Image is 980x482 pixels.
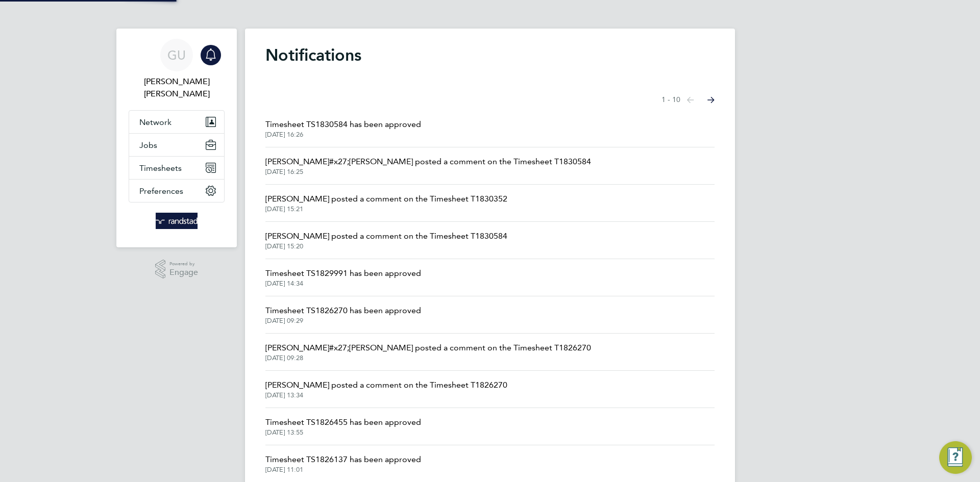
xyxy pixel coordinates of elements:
button: Network [129,111,224,133]
a: Timesheet TS1826137 has been approved[DATE] 11:01 [265,453,421,474]
span: 1 - 10 [661,95,680,105]
span: Timesheet TS1830584 has been approved [265,118,421,131]
span: Preferences [139,186,183,196]
nav: Main navigation [116,29,237,247]
span: [DATE] 13:55 [265,428,421,437]
span: Timesheet TS1826270 has been approved [265,305,421,317]
span: [DATE] 11:01 [265,466,421,474]
span: Jobs [139,140,157,150]
a: [PERSON_NAME] posted a comment on the Timesheet T1826270[DATE] 13:34 [265,379,507,399]
span: Timesheets [139,163,182,173]
img: randstad-logo-retina.png [156,213,198,229]
span: GU [167,48,186,62]
span: [PERSON_NAME] posted a comment on the Timesheet T1830584 [265,230,507,242]
a: Powered byEngage [155,260,199,279]
a: Timesheet TS1826270 has been approved[DATE] 09:29 [265,305,421,325]
a: [PERSON_NAME] posted a comment on the Timesheet T1830352[DATE] 15:21 [265,193,507,213]
a: Timesheet TS1830584 has been approved[DATE] 16:26 [265,118,421,139]
span: Network [139,117,171,127]
span: Georgina Ulysses [129,75,225,100]
a: Timesheet TS1826455 has been approved[DATE] 13:55 [265,416,421,437]
h1: Notifications [265,45,715,65]
span: Timesheet TS1826455 has been approved [265,416,421,428]
span: [PERSON_NAME] posted a comment on the Timesheet T1826270 [265,379,507,391]
a: GU[PERSON_NAME] [PERSON_NAME] [129,39,225,100]
a: [PERSON_NAME] posted a comment on the Timesheet T1830584[DATE] 15:20 [265,230,507,250]
span: [DATE] 09:28 [265,354,591,362]
span: [DATE] 16:25 [265,168,591,176]
span: Timesheet TS1826137 has been approved [265,453,421,466]
span: [DATE] 14:34 [265,280,421,288]
button: Preferences [129,180,224,202]
span: [DATE] 09:29 [265,317,421,325]
span: [DATE] 16:26 [265,131,421,139]
nav: Select page of notifications list [661,90,715,110]
span: [DATE] 15:21 [265,205,507,213]
button: Jobs [129,134,224,156]
a: Timesheet TS1829991 has been approved[DATE] 14:34 [265,267,421,288]
span: Engage [169,268,198,277]
span: [PERSON_NAME]#x27;[PERSON_NAME] posted a comment on the Timesheet T1826270 [265,342,591,354]
a: [PERSON_NAME]#x27;[PERSON_NAME] posted a comment on the Timesheet T1830584[DATE] 16:25 [265,156,591,176]
button: Timesheets [129,157,224,179]
span: [DATE] 15:20 [265,242,507,250]
span: [DATE] 13:34 [265,391,507,399]
span: Timesheet TS1829991 has been approved [265,267,421,280]
span: [PERSON_NAME]#x27;[PERSON_NAME] posted a comment on the Timesheet T1830584 [265,156,591,168]
a: [PERSON_NAME]#x27;[PERSON_NAME] posted a comment on the Timesheet T1826270[DATE] 09:28 [265,342,591,362]
span: Powered by [169,260,198,268]
a: Go to home page [129,213,225,229]
button: Engage Resource Center [939,441,972,474]
span: [PERSON_NAME] posted a comment on the Timesheet T1830352 [265,193,507,205]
